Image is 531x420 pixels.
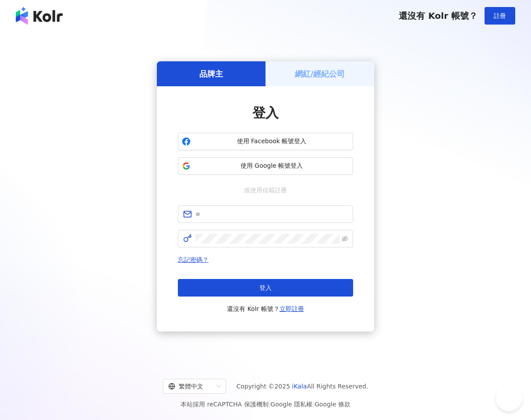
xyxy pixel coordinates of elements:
div: 繁體中文 [168,379,213,393]
span: | [312,401,315,408]
button: 使用 Facebook 帳號登入 [178,133,353,150]
h5: 品牌主 [199,68,223,79]
iframe: Help Scout Beacon - Open [496,385,522,411]
a: 立即註冊 [280,305,304,312]
span: 註冊 [494,12,506,19]
button: 登入 [178,279,353,296]
a: Google 條款 [315,401,350,408]
a: Google 隱私權 [270,401,312,408]
span: 還沒有 Kolr 帳號？ [227,304,304,314]
span: 本站採用 reCAPTCHA 保護機制 [181,399,350,409]
span: 使用 Facebook 帳號登入 [194,137,349,146]
span: eye-invisible [342,236,348,242]
img: logo [16,7,63,25]
span: 使用 Google 帳號登入 [194,162,349,170]
span: 登入 [252,105,279,120]
button: 註冊 [485,7,515,25]
span: | [269,401,271,408]
span: 或使用信箱註冊 [238,185,293,195]
a: 忘記密碼？ [178,256,209,263]
span: Copyright © 2025 All Rights Reserved. [237,381,368,392]
button: 使用 Google 帳號登入 [178,157,353,175]
span: 還沒有 Kolr 帳號？ [399,11,478,21]
h5: 網紅/經紀公司 [295,68,345,79]
a: iKala [292,383,307,390]
span: 登入 [259,284,272,291]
